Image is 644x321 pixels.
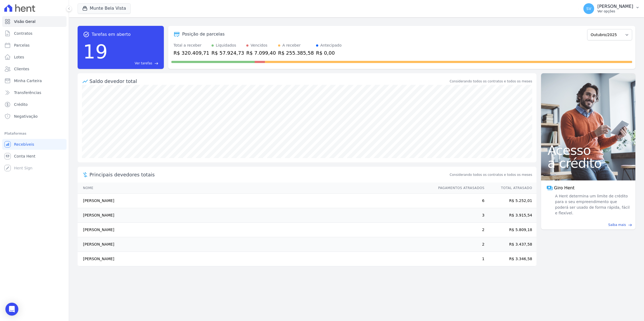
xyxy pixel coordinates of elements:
[14,43,30,48] span: Parcelas
[135,61,152,66] span: Ver tarefas
[92,31,131,38] span: Tarefas em aberto
[174,43,209,48] div: Total a receber
[544,222,632,227] a: Saiba mais east
[485,237,536,252] td: R$ 3.437,58
[2,151,67,162] a: Conta Hent
[2,87,67,98] a: Transferências
[89,78,449,85] div: Saldo devedor total
[628,223,632,227] span: east
[597,9,633,13] p: Ver opções
[597,4,633,9] p: [PERSON_NAME]
[14,153,35,159] span: Conta Hent
[14,78,42,83] span: Minha Carteira
[485,183,536,194] th: Total Atrasado
[433,252,485,266] td: 1
[554,193,630,216] span: A Hent determina um limite de crédito para o seu empreendimento que poderá ser usado de forma ráp...
[548,144,629,157] span: Acesso
[78,183,433,194] th: Nome
[14,66,29,72] span: Clientes
[14,19,36,24] span: Visão Geral
[78,208,433,223] td: [PERSON_NAME]
[485,252,536,266] td: R$ 3.346,58
[216,43,236,48] div: Liquidados
[89,171,449,178] span: Principais devedores totais
[212,49,244,57] div: R$ 57.924,73
[78,223,433,237] td: [PERSON_NAME]
[110,61,158,66] a: Ver tarefas east
[485,208,536,223] td: R$ 3.915,54
[2,28,67,39] a: Contratos
[154,61,158,65] span: east
[14,114,38,119] span: Negativação
[278,49,314,57] div: R$ 255.385,58
[450,79,532,84] div: Considerando todos os contratos e todos os meses
[14,102,28,107] span: Crédito
[14,142,34,147] span: Recebíveis
[320,43,342,48] div: Antecipado
[2,16,67,27] a: Visão Geral
[251,43,267,48] div: Vencidos
[433,183,485,194] th: Pagamentos Atrasados
[83,38,108,66] div: 19
[554,185,574,191] span: Giro Hent
[246,49,276,57] div: R$ 7.099,40
[14,54,24,60] span: Lotes
[78,3,131,13] button: Munte Bela Vista
[78,237,433,252] td: [PERSON_NAME]
[182,31,225,37] div: Posição de parcelas
[4,130,64,137] div: Plataformas
[586,7,591,11] span: SV
[548,157,629,170] span: a crédito
[433,194,485,208] td: 6
[433,223,485,237] td: 2
[2,99,67,110] a: Crédito
[2,111,67,122] a: Negativação
[174,49,209,57] div: R$ 320.409,71
[2,52,67,62] a: Lotes
[2,139,67,150] a: Recebíveis
[450,172,532,177] span: Considerando todos os contratos e todos os meses
[78,252,433,266] td: [PERSON_NAME]
[2,64,67,74] a: Clientes
[282,43,301,48] div: A receber
[485,223,536,237] td: R$ 5.809,18
[14,90,41,95] span: Transferências
[433,237,485,252] td: 2
[14,31,32,36] span: Contratos
[78,194,433,208] td: [PERSON_NAME]
[83,31,89,38] span: task_alt
[316,49,342,57] div: R$ 0,00
[2,75,67,86] a: Minha Carteira
[2,40,67,51] a: Parcelas
[579,1,644,16] button: SV [PERSON_NAME] Ver opções
[608,222,626,227] span: Saiba mais
[5,303,18,316] div: Open Intercom Messenger
[433,208,485,223] td: 3
[485,194,536,208] td: R$ 5.252,01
